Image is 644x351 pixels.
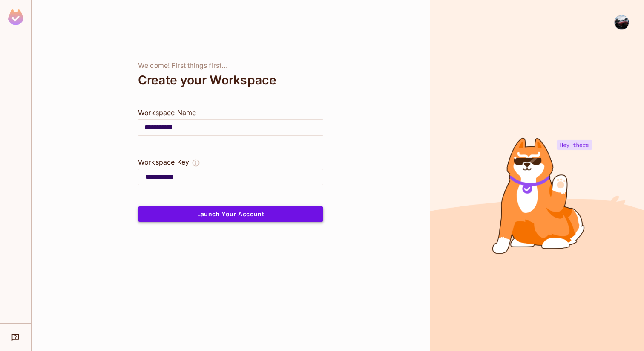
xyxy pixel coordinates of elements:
[138,61,323,70] div: Welcome! First things first...
[192,157,200,169] button: The Workspace Key is unique, and serves as the identifier of your workspace.
[6,329,25,346] div: Help & Updates
[138,107,323,118] div: Workspace Name
[8,9,23,25] img: SReyMgAAAABJRU5ErkJggg==
[138,206,323,222] button: Launch Your Account
[138,70,323,90] div: Create your Workspace
[615,15,629,29] img: Ramanaa
[138,157,189,167] div: Workspace Key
